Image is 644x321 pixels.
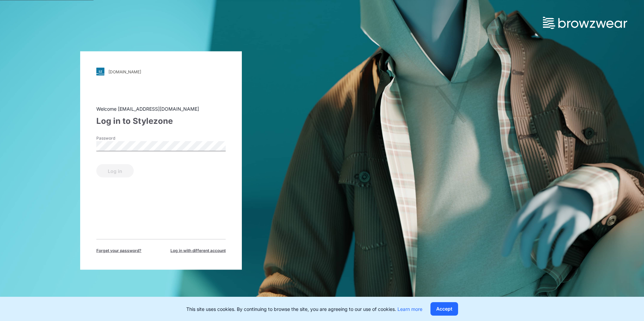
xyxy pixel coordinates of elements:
img: browzwear-logo.73288ffb.svg [543,17,627,29]
label: Password [96,135,143,141]
p: This site uses cookies. By continuing to browse the site, you are agreeing to our use of cookies. [186,306,422,313]
button: Accept [430,302,458,316]
span: Forget your password? [96,248,141,254]
div: Welcome [EMAIL_ADDRESS][DOMAIN_NAME] [96,105,226,112]
a: Learn more [397,306,422,312]
span: Log in with different account [170,248,226,254]
div: [DOMAIN_NAME] [108,69,141,74]
img: svg+xml;base64,PHN2ZyB3aWR0aD0iMjgiIGhlaWdodD0iMjgiIHZpZXdCb3g9IjAgMCAyOCAyOCIgZmlsbD0ibm9uZSIgeG... [96,68,104,76]
a: [DOMAIN_NAME] [96,68,226,76]
div: Log in to Stylezone [96,115,226,127]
